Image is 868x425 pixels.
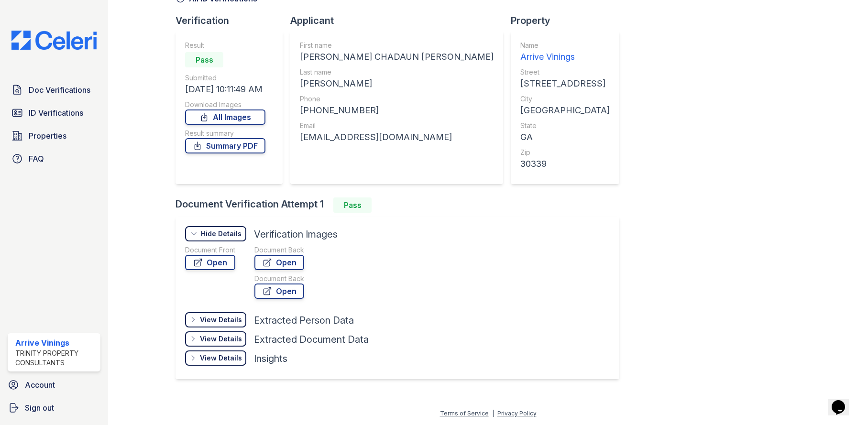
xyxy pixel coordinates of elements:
img: CE_Logo_Blue-a8612792a0a2168367f1c8372b55b34899dd931a85d93a1a3d3e32e68fde9ad4.png [4,31,104,50]
div: [GEOGRAPHIC_DATA] [520,104,610,117]
div: [EMAIL_ADDRESS][DOMAIN_NAME] [300,131,494,144]
div: Last name [300,67,494,77]
a: Summary PDF [185,138,265,153]
div: Document Back [254,274,304,283]
div: Pass [333,197,372,213]
div: GA [520,131,610,144]
div: [PERSON_NAME] [300,77,494,90]
div: Hide Details [201,229,242,239]
a: Name Arrive Vinings [520,41,610,64]
iframe: chat widget [828,387,858,415]
span: Doc Verifications [29,84,90,96]
a: Properties [8,126,100,145]
div: | [492,410,494,417]
span: Properties [29,130,66,142]
a: ID Verifications [8,103,100,122]
a: Open [254,283,304,299]
div: City [520,94,610,104]
div: [DATE] 10:11:49 AM [185,83,265,96]
div: Street [520,67,610,77]
div: Document Back [254,245,304,255]
a: All Images [185,109,265,125]
div: Property [511,14,627,27]
span: Account [25,379,55,391]
div: Insights [254,352,287,365]
div: Arrive Vinings [520,50,610,64]
span: Sign out [25,402,54,414]
div: Extracted Person Data [254,314,354,327]
div: Applicant [290,14,511,27]
div: Download Images [185,100,265,109]
div: View Details [200,334,242,344]
div: View Details [200,353,242,363]
div: [STREET_ADDRESS] [520,77,610,90]
a: Sign out [4,398,104,417]
div: Phone [300,94,494,104]
div: Submitted [185,73,265,83]
span: ID Verifications [29,107,83,119]
div: First name [300,41,494,50]
div: Document Verification Attempt 1 [176,197,627,213]
a: Doc Verifications [8,80,100,99]
a: Terms of Service [440,410,489,417]
a: Account [4,375,104,394]
div: 30339 [520,157,610,171]
div: Email [300,121,494,131]
div: Zip [520,148,610,157]
div: Verification Images [254,228,338,241]
div: Arrive Vinings [15,337,97,349]
div: View Details [200,315,242,325]
div: Name [520,41,610,50]
div: Verification [176,14,290,27]
div: Trinity Property Consultants [15,349,97,368]
div: Document Front [185,245,235,255]
div: [PERSON_NAME] CHADAUN [PERSON_NAME] [300,50,494,64]
div: State [520,121,610,131]
div: Result [185,41,265,50]
a: Privacy Policy [497,410,537,417]
div: [PHONE_NUMBER] [300,104,494,117]
a: FAQ [8,149,100,168]
div: Result summary [185,129,265,138]
a: Open [185,255,235,270]
span: FAQ [29,153,44,164]
div: Pass [185,52,223,67]
a: Open [254,255,304,270]
div: Extracted Document Data [254,333,369,346]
